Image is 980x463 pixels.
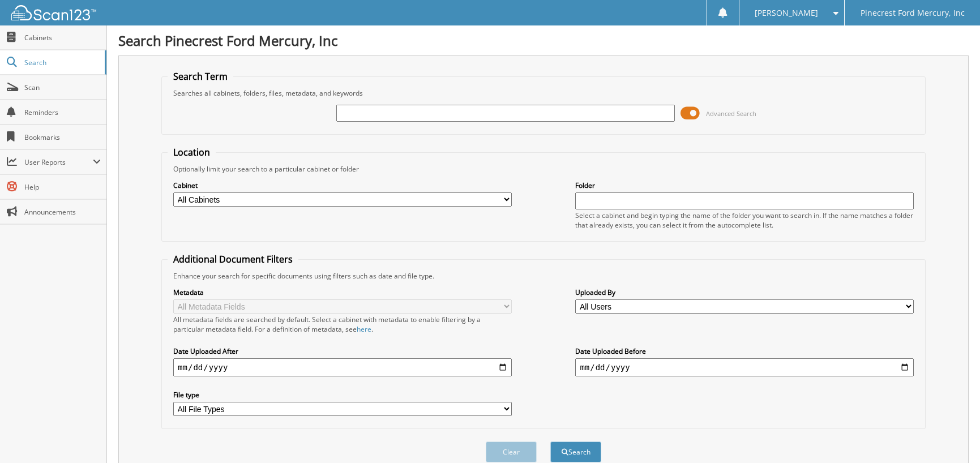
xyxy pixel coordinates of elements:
[173,358,512,376] input: start
[706,109,756,118] span: Advanced Search
[575,358,914,376] input: end
[24,83,101,92] span: Scan
[575,346,914,356] label: Date Uploaded Before
[168,253,298,265] legend: Additional Document Filters
[168,271,919,281] div: Enhance your search for specific documents using filters such as date and file type.
[24,207,101,217] span: Announcements
[861,10,965,16] span: Pinecrest Ford Mercury, Inc
[168,146,216,158] legend: Location
[11,5,96,20] img: scan123-logo-white.svg
[173,181,512,190] label: Cabinet
[24,58,99,67] span: Search
[550,441,601,462] button: Search
[173,315,512,334] div: All metadata fields are searched by default. Select a cabinet with metadata to enable filtering b...
[24,157,93,167] span: User Reports
[168,70,233,83] legend: Search Term
[173,346,512,356] label: Date Uploaded After
[24,33,101,42] span: Cabinets
[118,31,969,50] h1: Search Pinecrest Ford Mercury, Inc
[575,288,914,297] label: Uploaded By
[168,164,919,174] div: Optionally limit your search to a particular cabinet or folder
[24,132,101,142] span: Bookmarks
[486,441,537,462] button: Clear
[357,324,371,334] a: here
[755,10,818,16] span: [PERSON_NAME]
[168,88,919,98] div: Searches all cabinets, folders, files, metadata, and keywords
[575,181,914,190] label: Folder
[24,182,101,192] span: Help
[173,390,512,400] label: File type
[173,288,512,297] label: Metadata
[24,108,101,117] span: Reminders
[575,211,914,230] div: Select a cabinet and begin typing the name of the folder you want to search in. If the name match...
